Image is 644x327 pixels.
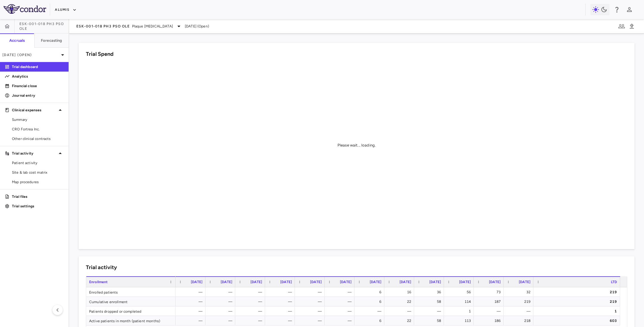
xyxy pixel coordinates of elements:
[539,297,617,306] div: 219
[419,287,441,297] div: 36
[185,24,209,29] span: [DATE] (Open)
[390,287,411,297] div: 16
[270,316,292,326] div: —
[419,306,441,316] div: —
[19,21,69,31] span: ESK-001-018 Ph3 PsO OLE
[12,136,64,141] span: Other clinical contracts
[479,297,501,306] div: 187
[132,24,173,29] span: Plaque [MEDICAL_DATA]
[479,316,501,326] div: 186
[330,297,352,306] div: —
[12,64,64,70] p: Trial dashboard
[86,287,176,297] div: Enrolled patients
[4,4,46,14] img: logo-full-SnFGN8VE.png
[86,50,114,58] h6: Trial Spend
[191,280,202,284] span: [DATE]
[12,107,57,113] p: Clinical expenses
[300,297,322,306] div: —
[300,287,322,297] div: —
[86,306,176,316] div: Patients dropped or completed
[400,280,411,284] span: [DATE]
[390,297,411,306] div: 22
[12,170,64,175] span: Site & lab cost matrix
[519,280,530,284] span: [DATE]
[449,306,471,316] div: 1
[9,38,25,43] h6: Accruals
[181,316,202,326] div: —
[330,316,352,326] div: —
[330,287,352,297] div: —
[241,287,262,297] div: —
[280,280,292,284] span: [DATE]
[360,306,381,316] div: —
[89,280,108,284] span: Enrollment
[12,93,64,98] p: Journal entry
[12,83,64,89] p: Financial close
[509,297,530,306] div: 219
[338,143,376,148] div: Please wait... loading.
[86,297,176,306] div: Cumulative enrollment
[419,297,441,306] div: 58
[459,280,471,284] span: [DATE]
[270,306,292,316] div: —
[221,280,232,284] span: [DATE]
[509,316,530,326] div: 218
[489,280,501,284] span: [DATE]
[86,263,117,272] h6: Trial activity
[509,306,530,316] div: —
[12,117,64,122] span: Summary
[509,287,530,297] div: 32
[360,297,381,306] div: 6
[12,194,64,199] p: Trial files
[181,297,202,306] div: —
[360,287,381,297] div: 6
[181,287,202,297] div: —
[211,287,232,297] div: —
[241,306,262,316] div: —
[479,306,501,316] div: —
[539,306,617,316] div: 1
[12,203,64,209] p: Trial settings
[300,306,322,316] div: —
[539,316,617,326] div: 603
[241,316,262,326] div: —
[12,151,57,156] p: Trial activity
[270,297,292,306] div: —
[539,287,617,297] div: 219
[12,74,64,79] p: Analytics
[211,316,232,326] div: —
[86,316,176,325] div: Active patients in month (patient months)
[55,5,77,15] button: Alumis
[2,52,59,58] p: [DATE] (Open)
[370,280,381,284] span: [DATE]
[390,316,411,326] div: 22
[429,280,441,284] span: [DATE]
[76,24,130,29] span: ESK-001-018 Ph3 PsO OLE
[449,316,471,326] div: 113
[211,306,232,316] div: —
[449,297,471,306] div: 114
[390,306,411,316] div: —
[250,280,262,284] span: [DATE]
[12,160,64,166] span: Patient activity
[181,306,202,316] div: —
[449,287,471,297] div: 56
[419,316,441,326] div: 58
[12,127,64,132] span: CRO Fortrea Inc.
[12,179,64,185] span: Map procedures
[360,316,381,326] div: 6
[270,287,292,297] div: —
[611,280,617,284] span: LTD
[241,297,262,306] div: —
[41,38,62,43] h6: Forecasting
[211,297,232,306] div: —
[310,280,322,284] span: [DATE]
[300,316,322,326] div: —
[330,306,352,316] div: —
[479,287,501,297] div: 73
[340,280,352,284] span: [DATE]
